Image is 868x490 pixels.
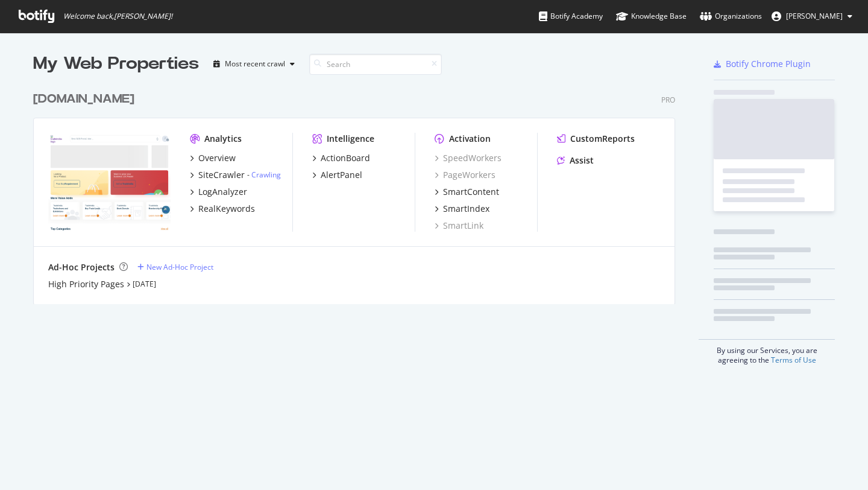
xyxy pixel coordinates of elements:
[309,54,442,75] input: Search
[726,58,811,70] div: Botify Chrome Plugin
[570,154,594,167] div: Assist
[449,133,491,145] div: Activation
[443,203,489,215] div: SmartIndex
[557,133,635,145] a: CustomReports
[63,11,172,21] span: Welcome back, [PERSON_NAME] !
[133,279,156,289] a: [DATE]
[33,91,134,108] div: [DOMAIN_NAME]
[190,186,247,198] a: LogAnalyzer
[33,91,139,108] a: [DOMAIN_NAME]
[33,52,199,76] div: My Web Properties
[557,154,594,167] a: Assist
[247,170,281,180] div: -
[570,133,635,145] div: CustomReports
[661,95,675,105] div: Pro
[714,58,811,70] a: Botify Chrome Plugin
[312,169,362,181] a: AlertPanel
[48,133,171,231] img: tradeindia.com
[312,152,370,164] a: ActionBoard
[251,170,281,180] a: Crawling
[225,60,285,68] div: Most recent crawl
[443,186,499,198] div: SmartContent
[539,10,603,22] div: Botify Academy
[786,11,843,21] span: Amit Das
[198,203,255,215] div: RealKeywords
[435,220,483,232] a: SmartLink
[327,133,374,145] div: Intelligence
[762,7,862,26] button: [PERSON_NAME]
[435,169,495,181] a: PageWorkers
[198,152,236,164] div: Overview
[204,133,242,145] div: Analytics
[190,152,236,164] a: Overview
[321,169,362,181] div: AlertPanel
[146,262,213,272] div: New Ad-Hoc Project
[198,169,245,181] div: SiteCrawler
[771,355,816,365] a: Terms of Use
[435,152,502,164] a: SpeedWorkers
[209,54,300,74] button: Most recent crawl
[435,186,499,198] a: SmartContent
[48,261,115,273] div: Ad-Hoc Projects
[435,203,489,215] a: SmartIndex
[190,169,281,181] a: SiteCrawler- Crawling
[48,278,124,290] a: High Priority Pages
[137,262,213,272] a: New Ad-Hoc Project
[700,10,762,22] div: Organizations
[190,203,255,215] a: RealKeywords
[616,10,687,22] div: Knowledge Base
[699,339,835,365] div: By using our Services, you are agreeing to the
[33,76,685,304] div: grid
[321,152,370,164] div: ActionBoard
[198,186,247,198] div: LogAnalyzer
